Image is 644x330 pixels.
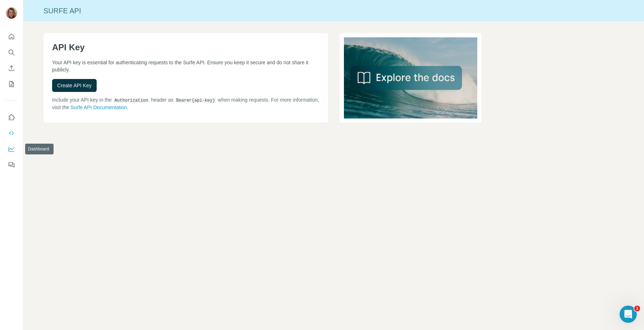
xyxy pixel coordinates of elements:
button: My lists [6,78,17,90]
h1: API Key [52,42,319,53]
button: Use Surfe API [6,127,17,140]
button: Enrich CSV [6,62,17,75]
button: Use Surfe on LinkedIn [6,111,17,124]
span: 1 [634,306,640,311]
code: Bearer {api-key} [175,98,216,103]
img: Avatar [6,7,17,19]
a: Surfe API Documentation [70,104,127,110]
button: Create API Key [52,79,97,92]
button: Dashboard [6,143,17,155]
p: Your API key is essential for authenticating requests to the Surfe API. Ensure you keep it secure... [52,59,319,73]
button: Quick start [6,30,17,43]
code: Authorization [113,98,150,103]
p: Include your API key in the header as when making requests. For more information, visit the . [52,96,319,111]
iframe: Intercom live chat [620,306,637,323]
div: Surfe API [23,6,644,16]
button: Feedback [6,158,17,171]
button: Search [6,46,17,59]
span: Create API Key [57,82,92,89]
